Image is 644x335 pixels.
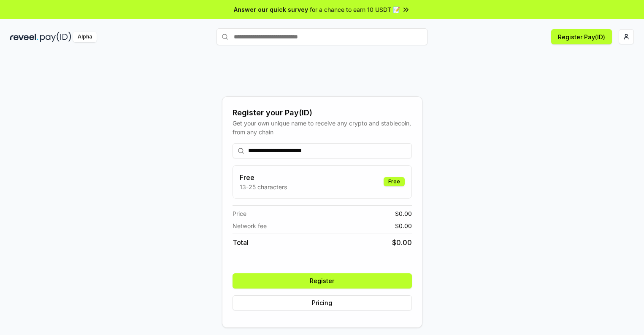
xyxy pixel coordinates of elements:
[233,295,412,310] button: Pricing
[310,5,400,14] span: for a chance to earn 10 USDT 📝
[233,107,412,119] div: Register your Pay(ID)
[233,221,267,230] span: Network fee
[233,119,412,136] div: Get your own unique name to receive any crypto and stablecoin, from any chain
[395,209,412,218] span: $ 0.00
[234,5,308,14] span: Answer our quick survey
[10,32,38,42] img: reveel_dark
[395,221,412,230] span: $ 0.00
[240,172,287,182] h3: Free
[392,237,412,248] span: $ 0.00
[233,273,412,289] button: Register
[551,29,612,44] button: Register Pay(ID)
[233,209,246,218] span: Price
[233,237,249,248] span: Total
[73,32,97,42] div: Alpha
[240,182,287,191] p: 13-25 characters
[384,177,405,186] div: Free
[40,32,71,42] img: pay_id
